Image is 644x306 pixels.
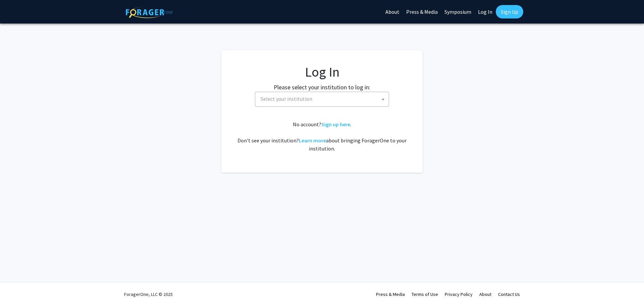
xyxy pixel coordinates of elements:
a: Learn more about bringing ForagerOne to your institution [299,137,326,144]
a: Sign Up [496,5,523,18]
a: Terms of Use [412,291,438,297]
div: No account? . Don't see your institution? about bringing ForagerOne to your institution. [235,120,409,152]
img: ForagerOne Logo [126,6,173,18]
span: Select your institution [255,92,389,107]
a: Contact Us [498,291,520,297]
a: Sign up here [321,121,350,128]
div: ForagerOne, LLC © 2025 [124,282,173,306]
a: About [479,291,491,297]
span: Select your institution [258,92,389,106]
label: Please select your institution to log in: [274,83,370,92]
h1: Log In [235,64,409,80]
a: Press & Media [376,291,405,297]
span: Select your institution [261,95,312,102]
a: Privacy Policy [445,291,473,297]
